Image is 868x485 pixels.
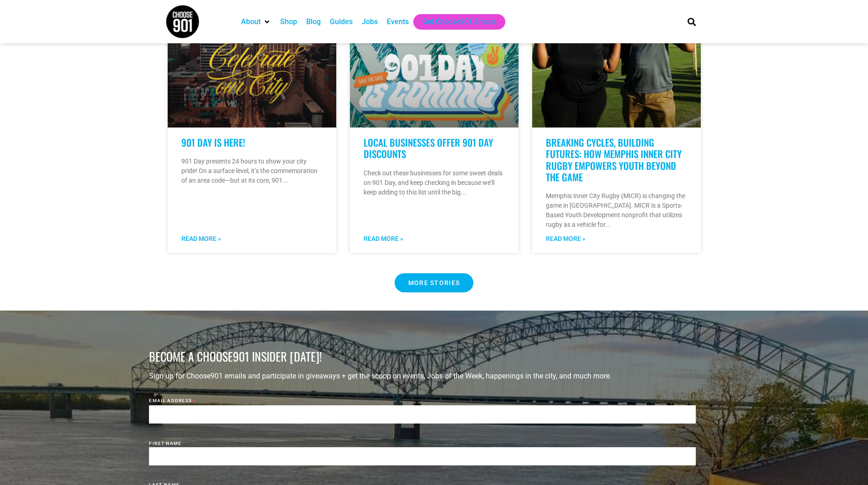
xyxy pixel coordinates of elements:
[181,234,221,244] a: Read more about 901 Day is Here!
[532,18,701,128] a: Two people stand on a sports field holding up the collars of their shirts, smiling at the camera,...
[395,273,474,292] a: MORE STORIES
[364,234,403,244] a: Read more about Local Businesses Offer 901 Day Discounts
[546,135,682,184] a: Breaking Cycles, Building Futures: How Memphis Inner City Rugby Empowers Youth Beyond the Game
[422,16,496,27] a: Get Choose901 Emails
[387,16,409,27] a: Events
[362,16,378,27] a: Jobs
[236,14,672,30] nav: Main nav
[149,441,696,446] label: First Name
[408,280,460,286] span: MORE STORIES
[241,16,261,27] a: About
[149,372,611,380] span: Sign up for Choose901 emails and participate in giveaways + get the scoop on events, Jobs of the ...
[306,16,321,27] a: Blog
[364,135,493,161] a: Local Businesses Offer 901 Day Discounts
[546,234,586,244] a: Read more about Breaking Cycles, Building Futures: How Memphis Inner City Rugby Empowers Youth Be...
[149,349,605,363] h3: BECOME A CHOOSE901 INSIDER [DATE]!
[364,168,505,197] p: Check out these businesses for some sweet deals on 901 Day, and keep checking in because we’ll ke...
[181,157,323,185] p: 901 Day presents 24 hours to show your city pride! On a surface level, it’s the commemoration of ...
[149,396,696,404] label: Email Address
[330,16,353,27] a: Guides
[236,14,276,30] div: About
[684,14,699,29] div: Search
[181,135,245,149] a: 901 Day is Here!
[280,16,297,27] a: Shop
[546,191,687,230] p: Memphis Inner City Rugby (MICR) is changing the game in [GEOGRAPHIC_DATA]. MICR is a Sports-Based...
